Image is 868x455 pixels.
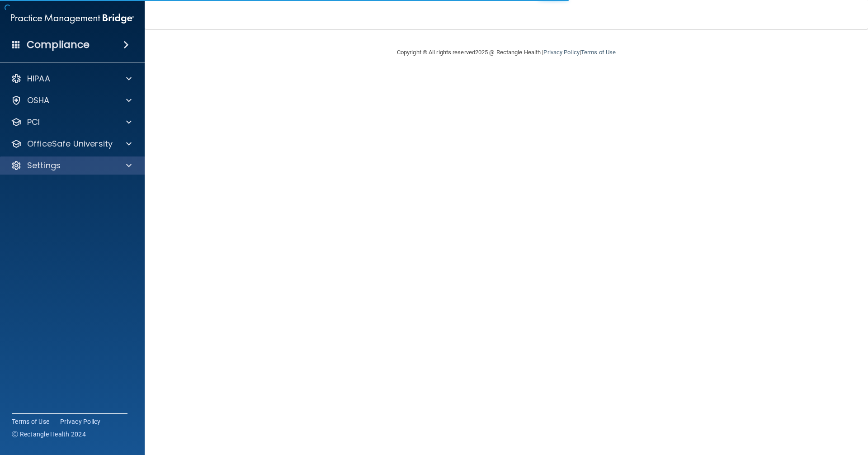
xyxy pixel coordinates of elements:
[27,38,90,51] h4: Compliance
[341,38,671,67] div: Copyright © All rights reserved 2025 @ Rectangle Health | |
[27,73,50,84] p: HIPAA
[27,95,50,106] p: OSHA
[11,73,132,84] a: HIPAA
[11,95,132,106] a: OSHA
[12,430,86,439] span: Ⓒ Rectangle Health 2024
[543,49,579,56] a: Privacy Policy
[60,417,101,426] a: Privacy Policy
[11,9,134,28] img: PMB logo
[27,117,40,128] p: PCI
[27,160,61,171] p: Settings
[27,138,113,149] p: OfficeSafe University
[581,49,616,56] a: Terms of Use
[11,117,132,128] a: PCI
[11,138,132,149] a: OfficeSafe University
[12,417,49,426] a: Terms of Use
[11,160,132,171] a: Settings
